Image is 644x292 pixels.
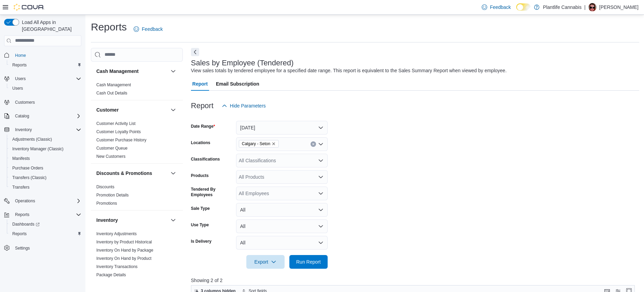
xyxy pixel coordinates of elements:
a: Customer Purchase History [96,138,147,142]
span: Export [250,255,280,269]
span: Home [12,51,81,60]
a: Promotions [96,201,117,206]
span: Inventory [15,127,32,132]
span: Transfers [12,185,29,190]
h3: Inventory [96,217,118,224]
a: Inventory On Hand by Product [96,256,151,261]
span: Email Subscription [216,77,259,91]
button: All [236,236,328,250]
button: Reports [1,210,84,219]
span: Inventory On Hand by Package [96,247,153,253]
button: Clear input [311,141,316,147]
span: Run Report [296,258,321,265]
button: Purchase Orders [7,163,84,173]
span: Users [10,84,81,92]
h3: Report [191,102,214,110]
span: Reports [12,231,27,237]
p: | [584,3,586,11]
span: Transfers (Classic) [10,174,81,182]
span: Customers [15,100,35,105]
span: Inventory Manager (Classic) [10,145,81,153]
span: Report [192,77,208,91]
a: Customers [12,98,38,106]
button: Catalog [1,111,84,121]
a: Reports [10,61,29,69]
img: Cova [14,4,44,11]
a: Inventory On Hand by Package [96,248,153,253]
a: Feedback [131,22,165,36]
a: Inventory Manager (Classic) [10,145,66,153]
button: Cash Management [169,67,177,75]
span: Inventory Adjustments [96,231,137,237]
a: Adjustments (Classic) [10,135,55,143]
a: Feedback [479,0,513,14]
span: Hide Parameters [230,102,266,109]
a: Promotion Details [96,193,129,198]
span: Users [15,76,26,81]
span: Inventory Transactions [96,264,138,269]
span: Dark Mode [516,11,517,11]
span: Adjustments (Classic) [12,137,52,142]
span: Catalog [15,113,29,119]
span: Customer Activity List [96,121,136,126]
label: Tendered By Employees [191,187,233,198]
span: Reports [10,61,81,69]
span: Purchase Orders [12,165,43,171]
button: All [236,219,328,233]
button: Reports [7,60,84,70]
span: Reports [12,211,81,219]
a: Transfers [10,183,32,191]
button: Transfers (Classic) [7,173,84,182]
h3: Sales by Employee (Tendered) [191,59,294,67]
nav: Complex example [4,48,81,271]
label: Products [191,173,209,178]
button: Hide Parameters [219,99,269,113]
a: Reports [10,230,29,238]
p: [PERSON_NAME] [599,3,639,11]
span: Promotion Details [96,192,129,198]
h3: Customer [96,106,119,113]
span: Transfers [10,183,81,191]
span: Customer Queue [96,145,127,151]
button: Users [7,84,84,93]
label: Date Range [191,124,215,129]
label: Locations [191,140,210,145]
span: Calgary - Seton [242,140,270,147]
label: Sale Type [191,206,210,211]
a: Inventory Adjustments [96,231,137,236]
div: Cash Management [91,81,183,100]
span: Package History [96,280,126,286]
button: Reports [12,211,32,219]
span: Cash Management [96,82,131,88]
button: All [236,203,328,217]
h3: Cash Management [96,68,139,75]
span: Transfers (Classic) [12,175,46,180]
span: Operations [15,198,35,204]
a: Inventory Transactions [96,264,138,269]
button: Transfers [7,182,84,192]
span: Inventory [12,126,81,134]
button: [DATE] [236,121,328,135]
button: Run Report [289,255,328,269]
button: Inventory [12,126,35,134]
span: Manifests [12,156,30,161]
button: Manifests [7,154,84,163]
button: Open list of options [318,174,324,180]
button: Operations [12,197,38,205]
button: Users [12,75,28,83]
a: Package Details [96,272,126,277]
a: Manifests [10,154,32,163]
input: Dark Mode [516,3,531,11]
button: Export [246,255,285,269]
a: Home [12,51,29,60]
button: Discounts & Promotions [169,169,177,177]
button: Next [191,48,199,56]
a: Discounts [96,185,114,189]
h1: Reports [91,20,127,34]
p: Plantlife Cannabis [543,3,581,11]
span: Customer Purchase History [96,137,147,143]
label: Classifications [191,156,220,162]
h3: Discounts & Promotions [96,170,152,177]
button: Customers [1,97,84,107]
button: Home [1,50,84,60]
